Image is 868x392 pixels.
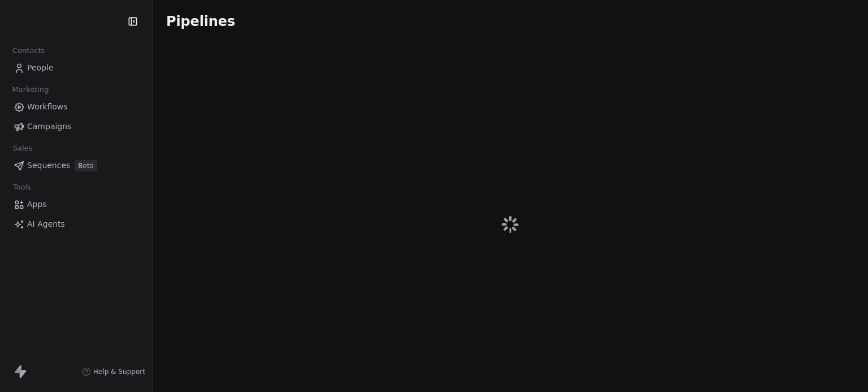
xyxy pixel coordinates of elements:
span: Pipelines [166,14,235,29]
span: Apps [27,199,47,210]
span: Sales [8,140,37,157]
a: Campaigns [9,117,143,136]
span: Workflows [27,101,68,113]
span: AI Agents [27,218,65,230]
a: Apps [9,195,143,214]
span: Campaigns [27,121,71,133]
span: Sequences [27,160,70,171]
a: AI Agents [9,215,143,234]
a: Help & Support [82,367,145,376]
span: Contacts [7,42,50,59]
span: People [27,62,54,74]
a: People [9,59,143,77]
a: SequencesBeta [9,156,143,175]
span: Tools [8,179,36,196]
span: Help & Support [93,367,145,376]
span: Beta [75,160,97,171]
span: Marketing [7,81,54,98]
a: Workflows [9,98,143,116]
